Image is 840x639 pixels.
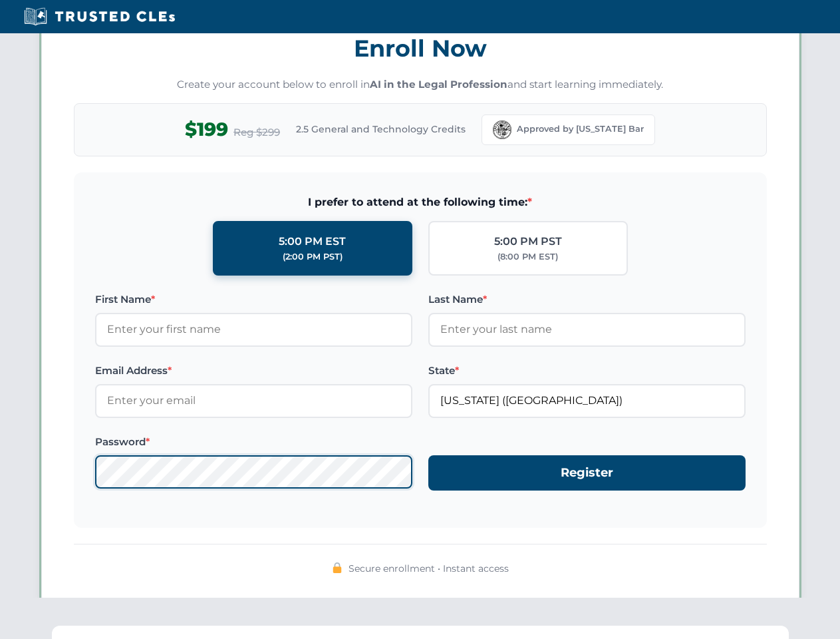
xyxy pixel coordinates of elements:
[493,120,511,139] img: Florida Bar
[185,114,228,144] span: $199
[74,77,767,93] p: Create your account below to enroll in and start learning immediately.
[95,194,746,211] span: I prefer to attend at the following time:
[494,233,562,250] div: 5:00 PM PST
[428,384,746,417] input: Florida (FL)
[283,250,343,264] div: (2:00 PM PST)
[95,363,412,379] label: Email Address
[428,455,746,491] button: Register
[279,233,346,250] div: 5:00 PM EST
[20,7,179,27] img: Trusted CLEs
[233,124,280,140] span: Reg $299
[95,434,412,450] label: Password
[74,27,767,69] h3: Enroll Now
[428,313,746,346] input: Enter your last name
[95,292,412,308] label: First Name
[428,292,746,308] label: Last Name
[497,250,558,264] div: (8:00 PM EST)
[370,78,507,91] strong: AI in the Legal Profession
[428,363,746,379] label: State
[332,562,343,573] img: 🔒
[349,561,509,576] span: Secure enrollment • Instant access
[95,384,412,417] input: Enter your email
[296,122,466,136] span: 2.5 General and Technology Credits
[95,313,412,346] input: Enter your first name
[517,122,644,136] span: Approved by [US_STATE] Bar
